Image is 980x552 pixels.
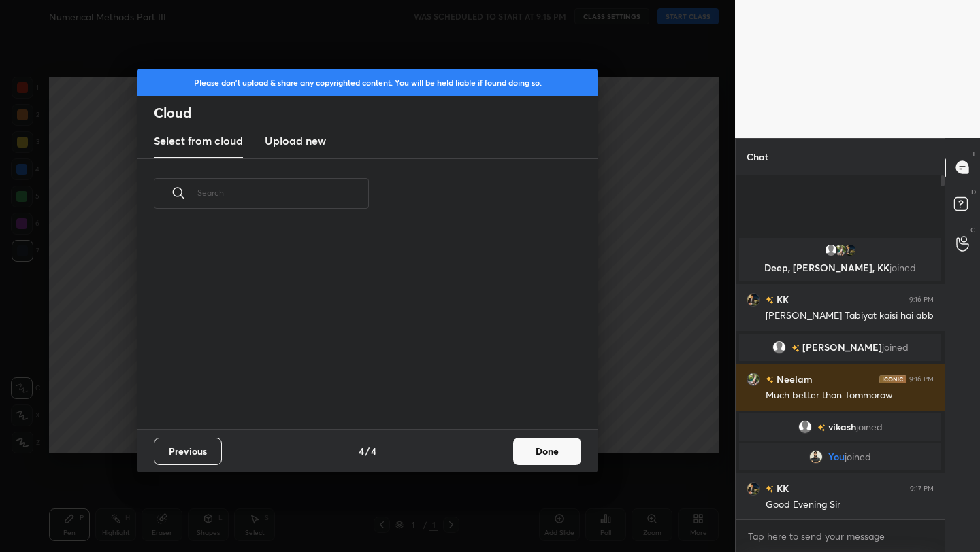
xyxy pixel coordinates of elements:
[828,451,845,462] span: You
[736,139,779,175] p: Chat
[824,243,838,257] img: default.png
[889,261,916,274] span: joined
[365,444,370,458] h4: /
[766,296,774,304] img: no-rating-badge.077c3623.svg
[845,451,871,462] span: joined
[774,292,789,307] h6: KK
[802,342,882,353] span: [PERSON_NAME]
[817,424,826,431] img: no-rating-badge.077c3623.svg
[879,375,906,383] img: iconic-dark.1390631f.png
[154,133,243,149] h3: Select from cloud
[970,225,976,235] p: G
[137,69,598,96] div: Please don't upload & share any copyrighted content. You will be held liable if found doing so.
[766,389,934,402] div: Much better than Tommorow
[747,481,760,495] img: 6a55dd52451a46b289bffde517f3571f.jpg
[828,421,856,432] span: vikash
[843,243,857,257] img: 6a55dd52451a46b289bffde517f3571f.jpg
[909,295,934,303] div: 9:16 PM
[747,262,933,273] p: Deep, [PERSON_NAME], KK
[747,372,760,385] img: 0bbe922dbdd0442daaa8d4efdbade835.jpg
[774,481,789,496] h6: KK
[766,498,934,512] div: Good Evening Sir
[791,344,800,351] img: no-rating-badge.077c3623.svg
[766,309,934,323] div: [PERSON_NAME] Tabiyat kaisi hai abb
[154,104,598,122] h2: Cloud
[909,375,934,383] div: 9:16 PM
[856,421,883,432] span: joined
[774,372,813,386] h6: Neelam
[766,376,774,383] img: no-rating-badge.077c3623.svg
[154,438,222,465] button: Previous
[798,420,812,434] img: default.png
[359,444,364,458] h4: 4
[265,133,326,149] h3: Upload new
[834,243,847,257] img: 0bbe922dbdd0442daaa8d4efdbade835.jpg
[197,164,369,222] input: Search
[882,342,909,353] span: joined
[513,438,581,465] button: Done
[971,187,976,197] p: D
[747,292,760,306] img: 6a55dd52451a46b289bffde517f3571f.jpg
[736,235,945,520] div: grid
[910,484,934,492] div: 9:17 PM
[809,450,823,464] img: d9cff753008c4d4b94e8f9a48afdbfb4.jpg
[371,444,376,458] h4: 4
[766,485,774,493] img: no-rating-badge.077c3623.svg
[972,149,976,159] p: T
[772,341,786,354] img: default.png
